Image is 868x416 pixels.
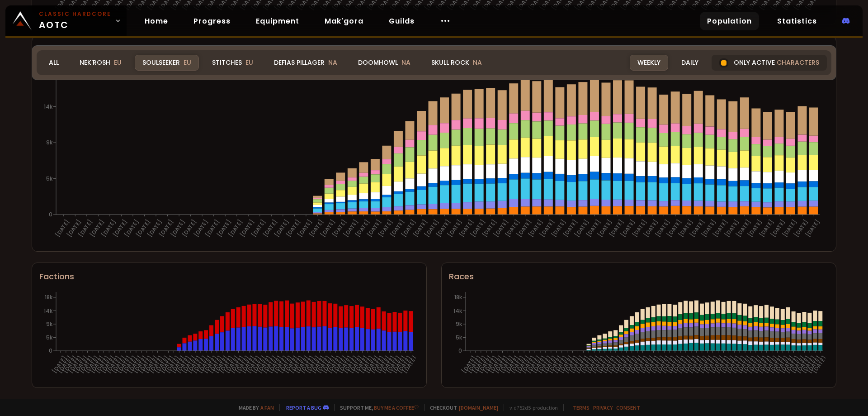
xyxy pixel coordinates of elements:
[114,58,122,67] span: EU
[541,354,559,375] text: [DATE]
[192,218,210,239] text: [DATE]
[319,218,337,239] text: [DATE]
[665,218,683,239] text: [DATE]
[719,354,736,375] text: [DATE]
[723,218,741,239] text: [DATE]
[46,334,53,341] tspan: 5k
[354,218,371,239] text: [DATE]
[330,218,348,239] text: [DATE]
[458,218,475,239] text: [DATE]
[191,354,208,375] text: [DATE]
[769,218,787,239] text: [DATE]
[550,218,567,239] text: [DATE]
[46,175,53,182] tspan: 5k
[434,218,452,239] text: [DATE]
[217,354,235,375] text: [DATE]
[676,354,693,375] text: [DATE]
[135,55,199,71] div: Soulseeker
[39,10,111,18] small: Classic Hardcore
[304,354,321,375] text: [DATE]
[573,354,591,375] text: [DATE]
[492,354,510,375] text: [DATE]
[562,354,580,375] text: [DATE]
[260,404,274,411] a: a fan
[353,354,370,375] text: [DATE]
[111,218,129,239] text: [DATE]
[45,293,53,301] tspan: 18k
[466,354,483,375] text: [DATE]
[331,354,349,375] text: [DATE]
[121,354,138,375] text: [DATE]
[296,218,314,239] text: [DATE]
[39,10,111,32] span: AOTC
[41,55,66,71] div: All
[157,218,175,239] text: [DATE]
[272,354,289,375] text: [DATE]
[758,218,775,239] text: [DATE]
[115,354,133,375] text: [DATE]
[255,354,273,375] text: [DATE]
[459,404,498,411] a: [DOMAIN_NAME]
[515,218,533,239] text: [DATE]
[561,218,579,239] text: [DATE]
[677,218,694,239] text: [DATE]
[363,354,381,375] text: [DATE]
[638,354,656,375] text: [DATE]
[536,354,553,375] text: [DATE]
[245,58,253,67] span: EU
[487,354,505,375] text: [DATE]
[792,218,810,239] text: [DATE]
[245,354,262,375] text: [DATE]
[642,218,660,239] text: [DATE]
[342,354,359,375] text: [DATE]
[88,218,106,239] text: [DATE]
[584,354,602,375] text: [DATE]
[110,354,127,375] text: [DATE]
[204,55,261,71] div: Stitches
[700,218,717,239] text: [DATE]
[49,210,52,218] tspan: 0
[212,354,230,375] text: [DATE]
[273,218,291,239] text: [DATE]
[557,354,575,375] text: [DATE]
[503,354,521,375] text: [DATE]
[282,354,300,375] text: [DATE]
[481,354,499,375] text: [DATE]
[504,218,521,239] text: [DATE]
[184,58,191,67] span: EU
[492,218,510,239] text: [DATE]
[317,12,371,30] a: Mak'gora
[180,218,198,239] text: [DATE]
[396,354,413,375] text: [DATE]
[336,354,354,375] text: [DATE]
[147,354,165,375] text: [DATE]
[401,354,419,375] text: [DATE]
[266,354,284,375] text: [DATE]
[595,354,613,375] text: [DATE]
[185,354,203,375] text: [DATE]
[377,218,394,239] text: [DATE]
[471,354,489,375] text: [DATE]
[400,218,417,239] text: [DATE]
[390,354,408,375] text: [DATE]
[424,55,490,71] div: Skull Rock
[700,12,759,30] a: Population
[39,270,419,282] div: Factions
[350,55,418,71] div: Doomhowl
[94,354,111,375] text: [DATE]
[547,354,564,375] text: [DATE]
[385,354,402,375] text: [DATE]
[456,334,462,341] tspan: 5k
[44,103,53,110] tspan: 14k
[627,354,645,375] text: [DATE]
[207,354,225,375] text: [DATE]
[368,354,386,375] text: [DATE]
[51,354,68,375] text: [DATE]
[590,354,607,375] text: [DATE]
[519,354,537,375] text: [DATE]
[146,218,164,239] text: [DATE]
[460,354,478,375] text: [DATE]
[158,354,176,375] text: [DATE]
[453,307,462,315] tspan: 14k
[293,354,311,375] text: [DATE]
